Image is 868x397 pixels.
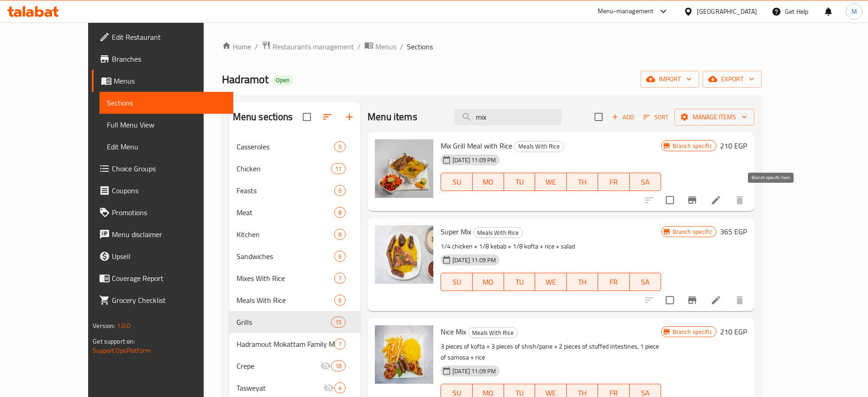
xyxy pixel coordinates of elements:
[335,252,345,261] span: 6
[539,275,563,289] span: WE
[400,41,403,52] li: /
[331,164,345,173] span: 11
[602,175,626,189] span: FR
[473,273,504,291] button: MO
[112,53,226,64] span: Branches
[334,207,346,218] div: items
[508,175,532,189] span: TU
[449,256,500,265] span: [DATE] 11:09 PM
[567,173,598,191] button: TH
[539,175,563,189] span: WE
[331,360,346,371] div: items
[508,275,532,289] span: TU
[331,318,345,327] span: 15
[112,251,226,262] span: Upsell
[852,6,857,16] span: M
[335,296,345,305] span: 6
[441,241,661,252] p: 1/4 chicken + 1/8 kebab + 1/8 kofta + rice + salad
[441,139,512,153] span: Mix Grill Meal with Rice
[375,325,433,384] img: Nice Mix
[441,273,473,291] button: SU
[358,41,361,52] li: /
[334,339,346,349] div: items
[335,230,345,239] span: 8
[729,189,751,211] button: delete
[504,173,536,191] button: TU
[334,295,346,306] div: items
[598,6,654,17] div: Menu-management
[473,173,504,191] button: MO
[441,325,466,339] span: Nice Mix
[648,74,692,85] span: import
[445,275,469,289] span: SU
[92,180,233,201] a: Coupons
[445,175,469,189] span: SU
[237,185,334,196] span: Feasts
[237,229,334,240] div: Kitchen
[100,136,233,158] a: Edit Menu
[720,225,747,238] h6: 365 EGP
[633,175,658,189] span: SA
[92,26,233,48] a: Edit Restaurant
[331,362,345,371] span: 18
[237,317,331,328] span: Grills
[222,41,762,53] nav: breadcrumb
[229,245,361,267] div: Sandwiches6
[660,291,679,310] span: Select to update
[114,75,226,86] span: Menus
[112,273,226,284] span: Coverage Report
[92,223,233,245] a: Menu disclaimer
[107,97,226,108] span: Sections
[630,273,661,291] button: SA
[316,106,338,128] span: Sort sections
[630,173,661,191] button: SA
[112,185,226,196] span: Coupons
[92,201,233,223] a: Promotions
[449,156,500,164] span: [DATE] 11:09 PM
[255,41,258,52] li: /
[633,275,658,289] span: SA
[641,110,671,124] button: Sort
[535,173,567,191] button: WE
[237,339,334,349] span: Hadramout Mokattam Family Meals
[610,112,635,122] span: Add
[669,228,716,236] span: Branch specific
[93,320,115,332] span: Version:
[222,69,268,90] span: Hadramot
[237,295,334,306] div: Meals With Rice
[535,273,567,291] button: WE
[335,186,345,195] span: 6
[720,139,747,152] h6: 210 EGP
[297,107,316,127] span: Select all sections
[476,275,500,289] span: MO
[229,180,361,201] div: Feasts6
[237,207,334,218] span: Meat
[93,335,135,347] span: Get support on:
[468,327,518,338] div: Meals With Rice
[441,225,471,238] span: Super Mix
[364,41,396,53] a: Menus
[681,189,703,211] button: Branch-specific-item
[710,195,721,206] a: Edit menu item
[323,382,334,393] svg: Inactive section
[335,208,345,217] span: 8
[92,245,233,267] a: Upsell
[608,110,637,124] span: Add item
[237,273,334,284] span: Mixes With Rice
[681,289,703,311] button: Branch-specific-item
[710,295,721,306] a: Edit menu item
[237,141,334,152] span: Casseroles
[237,251,334,262] span: Sandwiches
[229,223,361,245] div: Kitchen8
[222,41,251,52] a: Home
[262,41,354,53] a: Restaurants management
[449,367,500,376] span: [DATE] 11:09 PM
[703,71,762,88] button: export
[598,173,630,191] button: FR
[100,114,233,136] a: Full Menu View
[92,70,233,92] a: Menus
[331,317,346,328] div: items
[567,273,598,291] button: TH
[368,110,417,124] h2: Menu items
